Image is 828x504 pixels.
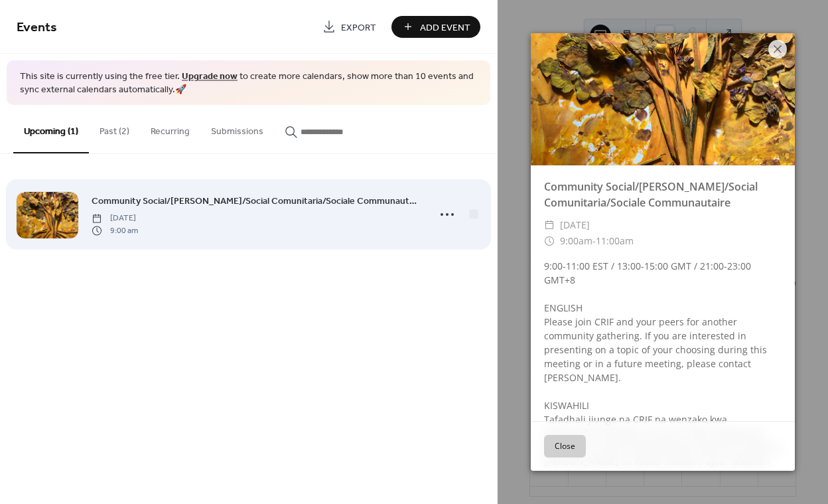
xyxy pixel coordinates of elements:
div: ​ [544,217,555,233]
span: [DATE] [560,217,590,233]
div: ​ [544,233,555,249]
button: Close [544,435,586,458]
span: 11:00am [596,234,634,247]
button: Add Event [391,16,480,38]
button: Recurring [140,105,200,152]
button: Upcoming (1) [13,105,89,153]
a: Community Social/[PERSON_NAME]/Social Comunitaria/Sociale Communautaire [92,193,420,209]
span: This site is currently using the free tier. to create more calendars, show more than 10 events an... [20,70,477,96]
span: [DATE] [92,212,138,224]
span: Events [17,15,57,41]
button: Past (2) [89,105,140,152]
span: 9:00am [560,234,592,247]
span: Export [341,21,376,35]
div: Community Social/[PERSON_NAME]/Social Comunitaria/Sociale Communautaire [531,179,795,210]
button: Submissions [200,105,274,152]
span: 9:00 am [92,224,138,236]
a: Export [312,16,386,38]
span: Add Event [420,21,470,35]
a: Upgrade now [182,68,238,86]
span: Community Social/[PERSON_NAME]/Social Comunitaria/Sociale Communautaire [92,195,420,209]
span: - [592,234,596,247]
